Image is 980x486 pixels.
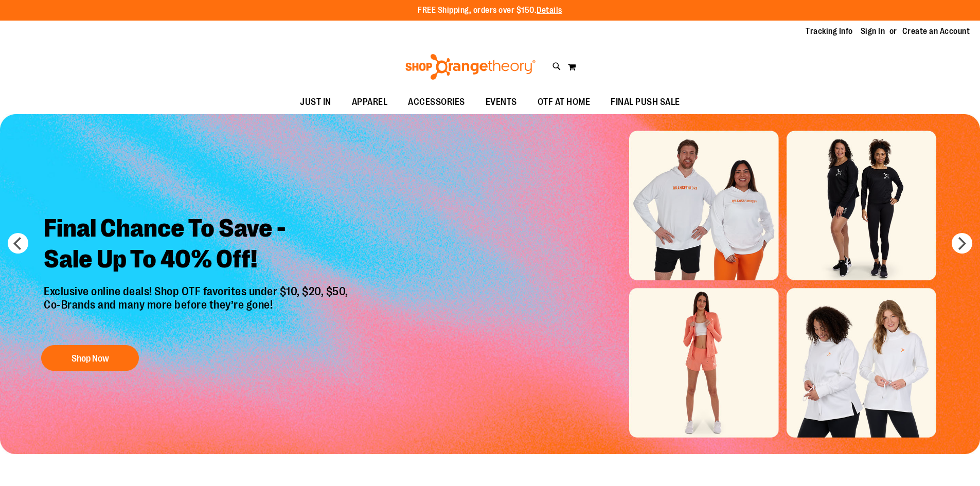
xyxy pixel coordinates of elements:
a: Sign In [861,26,885,37]
button: Shop Now [41,345,139,371]
a: JUST IN [290,91,342,114]
span: OTF AT HOME [538,91,591,114]
a: Details [537,6,562,15]
p: Exclusive online deals! Shop OTF favorites under $10, $20, $50, Co-Brands and many more before th... [36,285,359,335]
a: Tracking Info [806,26,853,37]
a: ACCESSORIES [398,91,475,114]
h2: Final Chance To Save - Sale Up To 40% Off! [36,205,359,285]
span: APPAREL [352,91,388,114]
a: Final Chance To Save -Sale Up To 40% Off! Exclusive online deals! Shop OTF favorites under $10, $... [36,205,359,376]
span: ACCESSORIES [408,91,465,114]
img: Shop Orangetheory [404,54,537,80]
a: EVENTS [475,91,527,114]
a: Create an Account [902,26,970,37]
a: FINAL PUSH SALE [600,91,690,114]
a: OTF AT HOME [527,91,601,114]
span: JUST IN [300,91,331,114]
button: next [952,233,972,254]
p: FREE Shipping, orders over $150. [418,5,562,16]
a: APPAREL [342,91,398,114]
span: FINAL PUSH SALE [611,91,680,114]
button: prev [8,233,28,254]
span: EVENTS [486,91,517,114]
